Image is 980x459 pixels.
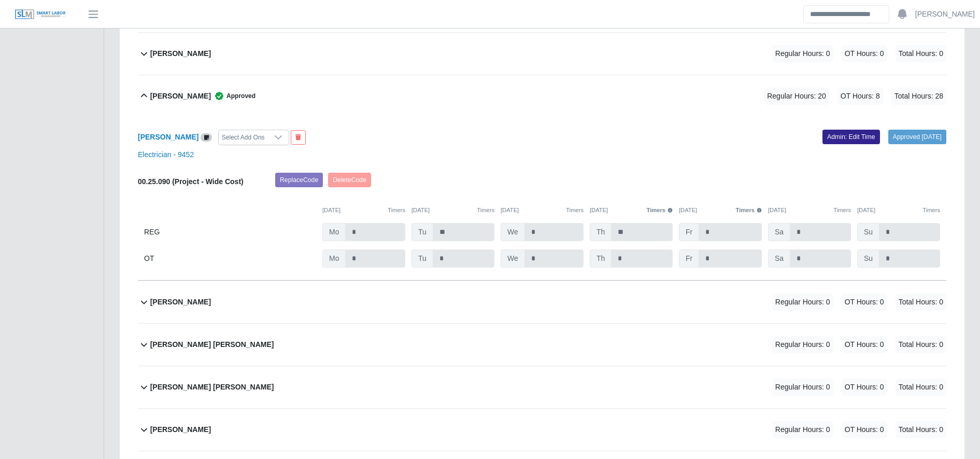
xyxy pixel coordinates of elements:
span: Total Hours: 0 [896,294,946,311]
b: [PERSON_NAME] [150,297,211,308]
button: Timers [566,206,584,215]
button: Timers [388,206,405,215]
a: Approved [DATE] [888,130,946,144]
span: Sa [768,249,790,268]
button: [PERSON_NAME] Approved Regular Hours: 20 OT Hours: 8 Total Hours: 28 [138,75,946,117]
span: OT Hours: 0 [842,379,887,396]
span: OT Hours: 0 [842,45,887,62]
div: REG [144,223,316,241]
button: [PERSON_NAME] Regular Hours: 0 OT Hours: 0 Total Hours: 0 [138,281,946,323]
span: Tu [411,223,433,241]
button: [PERSON_NAME] [PERSON_NAME] Regular Hours: 0 OT Hours: 0 Total Hours: 0 [138,324,946,366]
a: Admin: Edit Time [822,130,880,144]
span: OT Hours: 0 [842,336,887,353]
input: Search [803,5,889,23]
a: [PERSON_NAME] [915,9,975,20]
button: Timers [477,206,494,215]
span: We [501,249,525,268]
div: Select Add Ons [219,130,268,145]
button: Timers [647,206,673,215]
div: [DATE] [411,206,494,215]
button: Timers [736,206,762,215]
button: End Worker & Remove from the Timesheet [291,130,306,145]
span: Regular Hours: 20 [764,88,829,105]
div: OT [144,249,316,268]
span: Su [857,223,879,241]
b: [PERSON_NAME] [150,48,211,59]
div: [DATE] [501,206,584,215]
span: Total Hours: 0 [896,421,946,438]
div: [DATE] [768,206,851,215]
div: [DATE] [322,206,405,215]
div: [DATE] [857,206,940,215]
span: Approved [211,91,255,101]
span: Th [590,223,612,241]
span: Total Hours: 28 [891,88,946,105]
span: Fr [679,249,699,268]
button: Timers [833,206,851,215]
a: View/Edit Notes [201,133,212,141]
span: We [501,223,525,241]
button: [PERSON_NAME] Regular Hours: 0 OT Hours: 0 Total Hours: 0 [138,409,946,451]
span: OT Hours: 0 [842,294,887,311]
button: DeleteCode [328,173,371,187]
span: Th [590,249,612,268]
span: Regular Hours: 0 [772,379,833,396]
span: OT Hours: 8 [837,88,883,105]
button: ReplaceCode [275,173,323,187]
b: [PERSON_NAME] [PERSON_NAME] [150,382,274,393]
span: Regular Hours: 0 [772,421,833,438]
a: Electrician - 9452 [138,150,194,159]
button: [PERSON_NAME] Regular Hours: 0 OT Hours: 0 Total Hours: 0 [138,33,946,75]
span: Sa [768,223,790,241]
div: [DATE] [679,206,762,215]
b: 00.25.090 (Project - Wide Cost) [138,177,244,186]
span: Su [857,249,879,268]
div: [DATE] [590,206,673,215]
span: Regular Hours: 0 [772,294,833,311]
span: Tu [411,249,433,268]
b: [PERSON_NAME] [150,424,211,435]
span: Total Hours: 0 [896,45,946,62]
span: OT Hours: 0 [842,421,887,438]
img: SLM Logo [15,9,66,20]
a: [PERSON_NAME] [138,133,198,141]
span: Mo [322,223,346,241]
span: Total Hours: 0 [896,336,946,353]
span: Total Hours: 0 [896,379,946,396]
span: Fr [679,223,699,241]
b: [PERSON_NAME] [PERSON_NAME] [150,339,274,350]
span: Regular Hours: 0 [772,45,833,62]
button: Timers [922,206,940,215]
span: Mo [322,249,346,268]
span: Regular Hours: 0 [772,336,833,353]
b: [PERSON_NAME] [150,91,211,102]
button: [PERSON_NAME] [PERSON_NAME] Regular Hours: 0 OT Hours: 0 Total Hours: 0 [138,366,946,408]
